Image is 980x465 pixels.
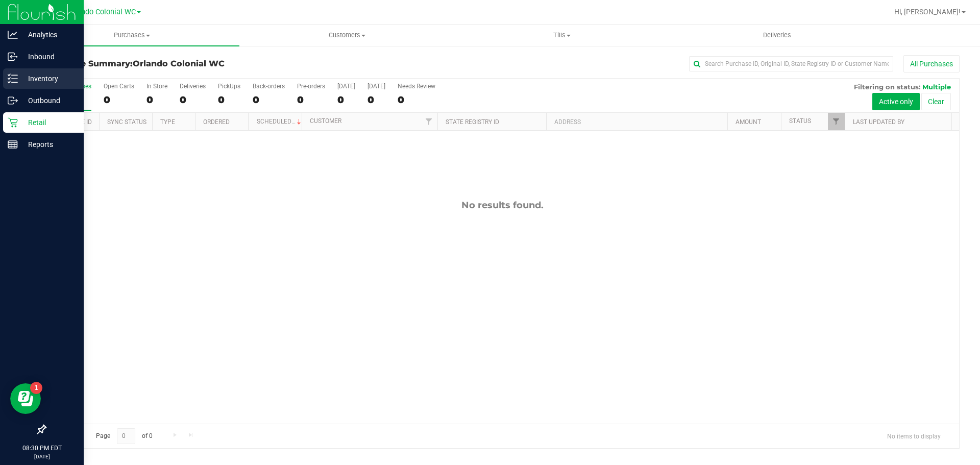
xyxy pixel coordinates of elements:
[398,83,435,90] div: Needs Review
[30,382,42,394] iframe: Resource center unread badge
[749,31,805,40] span: Deliveries
[8,139,18,150] inline-svg: Reports
[5,453,79,460] p: [DATE]
[736,118,761,126] a: Amount
[45,59,350,68] h3: Purchase Summary:
[546,113,727,131] th: Address
[218,83,240,90] div: PickUps
[104,94,134,106] div: 0
[180,94,206,106] div: 0
[10,383,41,414] iframe: Resource center
[367,94,385,106] div: 0
[337,94,355,106] div: 0
[18,29,79,41] p: Analytics
[146,83,167,90] div: In Store
[367,83,385,90] div: [DATE]
[421,113,437,130] a: Filter
[253,94,285,106] div: 0
[160,118,175,126] a: Type
[853,118,904,126] a: Last Updated By
[8,52,18,62] inline-svg: Inbound
[218,94,240,106] div: 0
[894,8,961,16] span: Hi, [PERSON_NAME]!
[455,31,669,40] span: Tills
[107,118,146,126] a: Sync Status
[180,83,206,90] div: Deliveries
[24,25,239,46] a: Purchases
[828,113,845,130] a: Filter
[18,94,79,107] p: Outbound
[398,94,435,106] div: 0
[8,95,18,106] inline-svg: Outbound
[133,59,225,68] span: Orlando Colonial WC
[670,25,885,46] a: Deliveries
[879,428,949,444] span: No items to display
[24,31,239,40] span: Purchases
[446,118,499,126] a: State Registry ID
[18,72,79,85] p: Inventory
[8,30,18,40] inline-svg: Analytics
[922,83,951,91] span: Multiple
[297,94,325,106] div: 0
[239,25,454,46] a: Customers
[854,83,920,91] span: Filtering on status:
[146,94,167,106] div: 0
[689,56,893,71] input: Search Purchase ID, Original ID, State Registry ID or Customer Name...
[297,83,325,90] div: Pre-orders
[18,138,79,151] p: Reports
[45,200,959,211] div: No results found.
[8,74,18,84] inline-svg: Inventory
[253,83,285,90] div: Back-orders
[257,118,303,125] a: Scheduled
[903,55,960,72] button: All Purchases
[240,31,454,40] span: Customers
[310,117,341,125] a: Customer
[454,25,669,46] a: Tills
[872,93,920,110] button: Active only
[337,83,355,90] div: [DATE]
[8,117,18,128] inline-svg: Retail
[921,93,951,110] button: Clear
[67,8,136,16] span: Orlando Colonial WC
[18,116,79,129] p: Retail
[104,83,134,90] div: Open Carts
[203,118,230,126] a: Ordered
[87,428,161,444] span: Page of 0
[5,444,79,453] p: 08:30 PM EDT
[789,117,811,125] a: Status
[18,51,79,63] p: Inbound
